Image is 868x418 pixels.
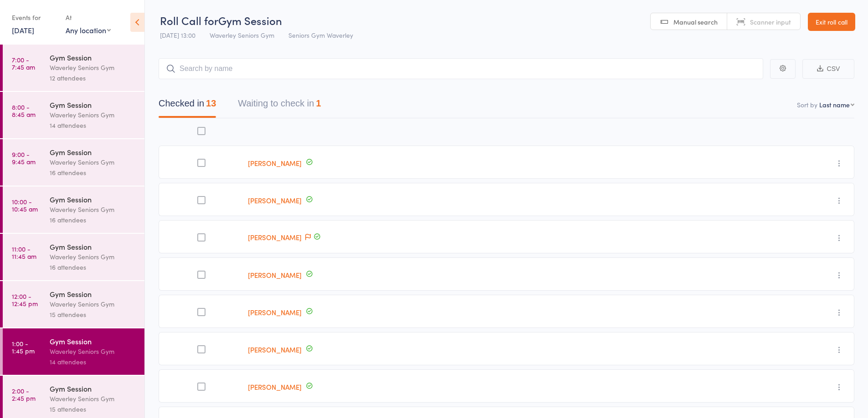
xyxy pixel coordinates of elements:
a: 7:00 -7:45 amGym SessionWaverley Seniors Gym12 attendees [3,45,144,91]
a: 9:00 -9:45 amGym SessionWaverley Seniors Gym16 attendees [3,139,144,186]
div: 15 attendees [50,309,137,320]
span: [DATE] 13:00 [160,30,195,40]
div: Gym Session [50,147,137,157]
time: 2:00 - 2:45 pm [12,387,36,402]
button: Checked in13 [159,94,216,118]
div: 16 attendees [50,167,137,178]
div: Gym Session [50,100,137,110]
time: 11:00 - 11:45 am [12,245,36,260]
div: Any location [66,25,111,35]
a: [PERSON_NAME] [248,345,302,354]
div: Events for [12,10,56,25]
span: Manual search [673,17,718,26]
div: Waverley Seniors Gym [50,62,137,73]
span: Roll Call for [160,13,218,28]
div: Gym Session [50,242,137,252]
a: 11:00 -11:45 amGym SessionWaverley Seniors Gym16 attendees [3,234,144,280]
a: [PERSON_NAME] [248,232,302,242]
button: Waiting to check in1 [238,94,321,118]
a: [PERSON_NAME] [248,270,302,280]
input: Search by name [159,58,763,79]
a: 8:00 -8:45 amGym SessionWaverley Seniors Gym14 attendees [3,92,144,138]
div: 16 attendees [50,215,137,225]
a: Exit roll call [808,13,855,31]
a: 12:00 -12:45 pmGym SessionWaverley Seniors Gym15 attendees [3,281,144,327]
div: Waverley Seniors Gym [50,393,137,404]
div: At [66,10,111,25]
time: 7:00 - 7:45 am [12,56,35,71]
span: Waverley Seniors Gym [210,30,274,40]
label: Sort by [797,100,817,109]
button: CSV [802,59,854,79]
div: Waverley Seniors Gym [50,204,137,215]
time: 12:00 - 12:45 pm [12,292,38,307]
div: Gym Session [50,336,137,346]
a: [DATE] [12,25,34,35]
div: Waverley Seniors Gym [50,157,137,167]
div: Waverley Seniors Gym [50,110,137,120]
time: 9:00 - 9:45 am [12,151,36,165]
a: [PERSON_NAME] [248,307,302,317]
div: 16 attendees [50,262,137,272]
time: 8:00 - 8:45 am [12,103,36,118]
div: Gym Session [50,194,137,204]
div: 15 attendees [50,404,137,414]
div: Waverley Seniors Gym [50,299,137,309]
a: [PERSON_NAME] [248,196,302,205]
span: Seniors Gym Waverley [288,30,353,40]
div: 14 attendees [50,120,137,131]
div: Gym Session [50,289,137,299]
div: Gym Session [50,383,137,393]
a: 1:00 -1:45 pmGym SessionWaverley Seniors Gym14 attendees [3,328,144,375]
div: 1 [316,98,321,108]
a: 10:00 -10:45 amGym SessionWaverley Seniors Gym16 attendees [3,186,144,233]
time: 10:00 - 10:45 am [12,198,38,212]
div: 14 attendees [50,357,137,367]
div: Last name [819,100,850,109]
div: Gym Session [50,52,137,62]
div: Waverley Seniors Gym [50,346,137,357]
a: [PERSON_NAME] [248,158,302,168]
span: Scanner input [750,17,791,26]
div: 13 [206,98,216,108]
a: [PERSON_NAME] [248,382,302,392]
span: Gym Session [218,13,282,28]
time: 1:00 - 1:45 pm [12,340,35,354]
div: 12 attendees [50,73,137,83]
div: Waverley Seniors Gym [50,252,137,262]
